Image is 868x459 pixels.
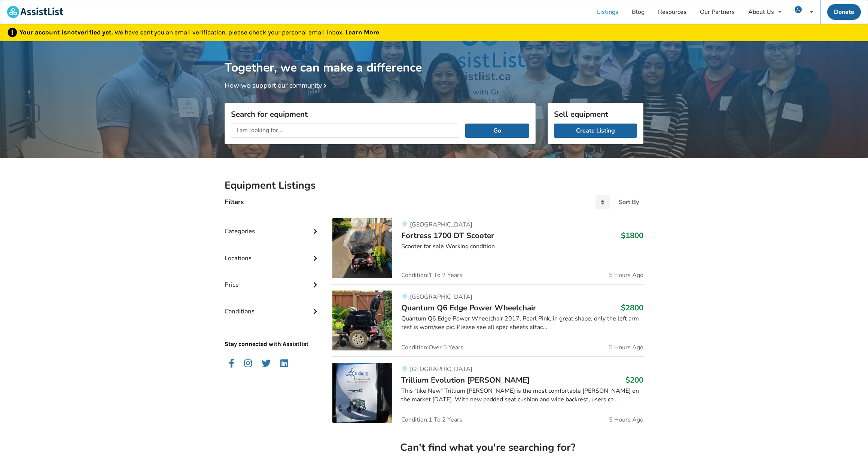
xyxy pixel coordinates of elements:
[401,344,463,350] span: Condition: Over 5 Years
[225,179,643,192] h2: Equipment Listings
[401,272,462,278] span: Condition: 1 To 2 Years
[225,266,320,292] div: Price
[401,375,530,385] span: Trillium Evolution [PERSON_NAME]
[401,417,462,423] span: Condition: 1 To 2 Years
[401,303,536,313] span: Quantum Q6 Edge Power Wheelchair
[410,221,472,229] span: [GEOGRAPHIC_DATA]
[401,314,643,332] div: Quantum Q6 Edge Power Wheelchair 2017, Pearl Pink, in great shape, only the left arm rest is worn...
[19,28,379,37] p: We have sent you an email verification, please check your personal email inbox.
[795,6,802,13] img: user icon
[401,387,643,404] div: This “like New” Trillium [PERSON_NAME] is the most comfortable [PERSON_NAME] on the market [DATE]...
[590,0,625,24] a: Listings
[625,0,651,24] a: Blog
[401,242,643,251] div: Scooter for sale Working condition
[693,0,741,24] a: Our Partners
[621,231,643,240] h3: $1800
[225,212,320,239] div: Categories
[554,109,637,119] h3: Sell equipment
[609,344,643,350] span: 5 Hours Ago
[231,109,529,119] h3: Search for equipment
[67,28,77,36] u: not
[748,9,774,15] div: About Us
[231,124,459,138] input: I am looking for...
[345,28,379,36] a: Learn More
[225,292,320,319] div: Conditions
[465,124,529,138] button: Go
[619,199,639,205] div: Sort By
[410,365,472,373] span: [GEOGRAPHIC_DATA]
[19,28,115,36] b: Your account is verified yet.
[609,417,643,423] span: 5 Hours Ago
[401,230,494,241] span: Fortress 1700 DT Scooter
[332,284,643,356] a: mobility-quantum q6 edge power wheelchair[GEOGRAPHIC_DATA]Quantum Q6 Edge Power Wheelchair$2800Qu...
[651,0,693,24] a: Resources
[338,441,637,454] h2: Can't find what you're searching for?
[7,6,63,18] img: assistlist-logo
[225,41,643,75] h1: Together, we can make a difference
[332,218,392,278] img: mobility-fortress 1700 dt scooter
[225,198,244,206] h4: Filters
[225,239,320,266] div: Locations
[332,363,392,423] img: mobility-trillium evolution walker
[332,291,392,350] img: mobility-quantum q6 edge power wheelchair
[225,81,329,90] a: How we support our community
[621,303,643,313] h3: $2800
[554,124,637,138] a: Create Listing
[609,272,643,278] span: 5 Hours Ago
[332,218,643,284] a: mobility-fortress 1700 dt scooter[GEOGRAPHIC_DATA]Fortress 1700 DT Scooter$1800Scooter for sale W...
[410,293,472,301] span: [GEOGRAPHIC_DATA]
[625,375,643,385] h3: $200
[332,356,643,429] a: mobility-trillium evolution walker[GEOGRAPHIC_DATA]Trillium Evolution [PERSON_NAME]$200This “like...
[225,319,320,349] p: Stay connected with Assistlist
[827,4,861,20] a: Donate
